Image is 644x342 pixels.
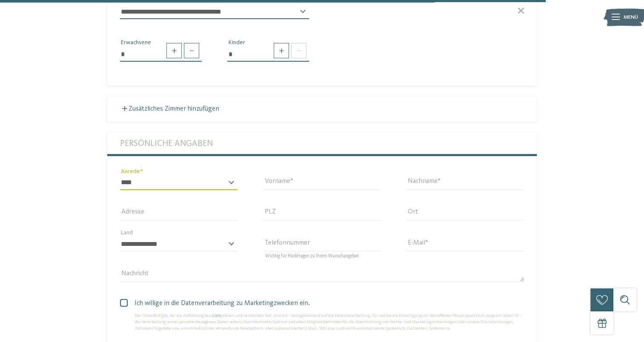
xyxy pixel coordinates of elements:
[120,133,524,154] label: Persönliche Angaben
[212,313,220,318] a: Link
[265,254,359,259] span: Wichtig für Rückfragen zu Ihrem Wunschangebot
[126,298,524,308] span: Ich willige in die Datenverarbeitung zu Marketingzwecken ein.
[120,298,122,313] input: Ich willige in die Datenverarbeitung zu Marketingzwecken ein.
[120,105,219,112] label: Zusätzliches Zimmer hinzufügen
[120,313,524,332] div: Der Unterfertigte, der die Aufklärung laut gelesen und verstanden hat, stimmt – bezugnehmend auf ...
